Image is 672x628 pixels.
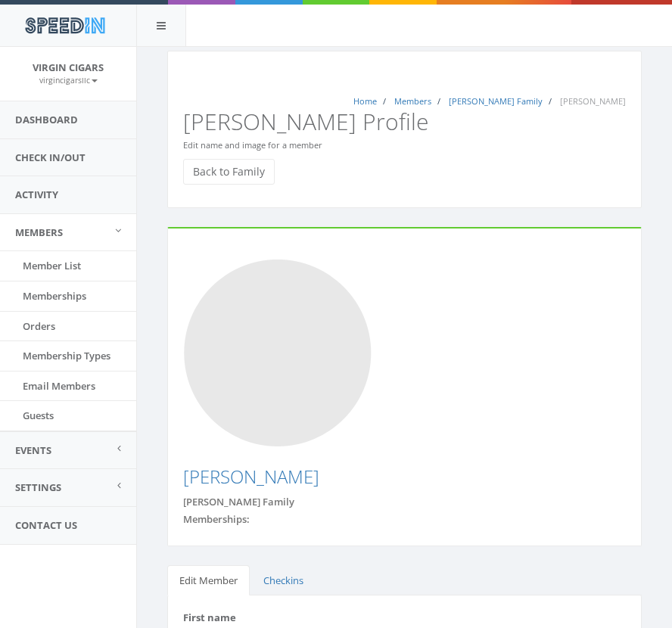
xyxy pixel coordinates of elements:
small: Edit name and image for a member [183,139,322,151]
a: [PERSON_NAME] [183,464,319,489]
a: Checkins [251,565,316,596]
a: Members [394,95,431,107]
a: Edit Member [167,565,250,596]
img: Photo [183,259,372,448]
a: Back to Family [183,159,275,185]
span: Virgin Cigars [33,61,104,74]
div: Memberships: [183,512,626,527]
span: Settings [15,480,61,494]
span: Events [15,443,51,457]
span: Members [15,225,63,239]
small: virgincigarsllc [39,75,98,85]
a: virgincigarsllc [39,73,98,86]
a: Home [353,95,377,107]
label: First name [183,611,236,625]
a: [PERSON_NAME] Family [449,95,543,107]
div: [PERSON_NAME] Family [183,495,626,509]
span: Contact Us [15,518,77,532]
img: speedin_logo.png [17,11,112,39]
h2: [PERSON_NAME] Profile [183,67,626,134]
span: [PERSON_NAME] [560,95,626,107]
span: Email Members [23,379,95,393]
